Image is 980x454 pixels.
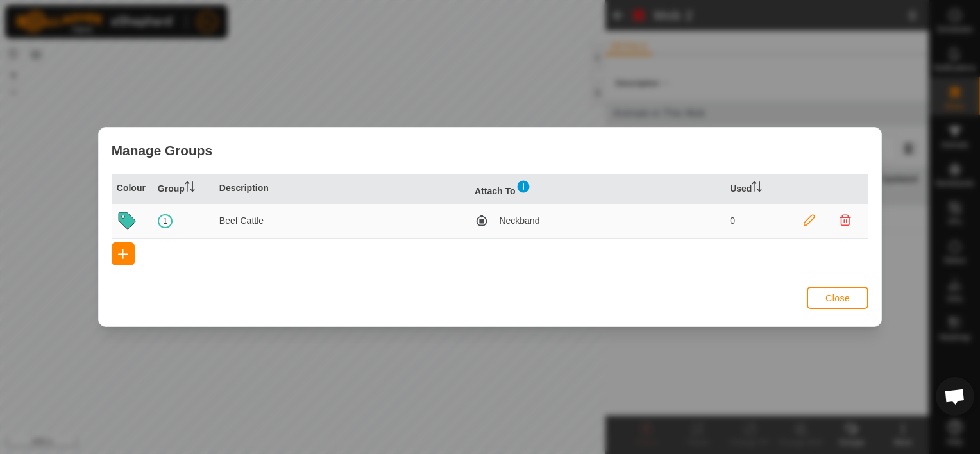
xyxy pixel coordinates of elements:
p-celleditor: 0 [730,215,735,226]
th: Group [153,174,214,204]
span: Neckband [499,214,539,228]
th: Colour [112,174,153,204]
span: Close [825,293,850,303]
img: information [516,179,531,194]
div: Open chat [936,377,974,416]
p-celleditor: Beef Cattle [219,215,264,226]
th: Description [214,174,469,204]
button: Close [807,287,868,309]
div: Manage Groups [99,128,881,173]
th: Attach To [469,174,725,204]
th: Used [725,174,786,204]
span: 1 [158,214,173,228]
